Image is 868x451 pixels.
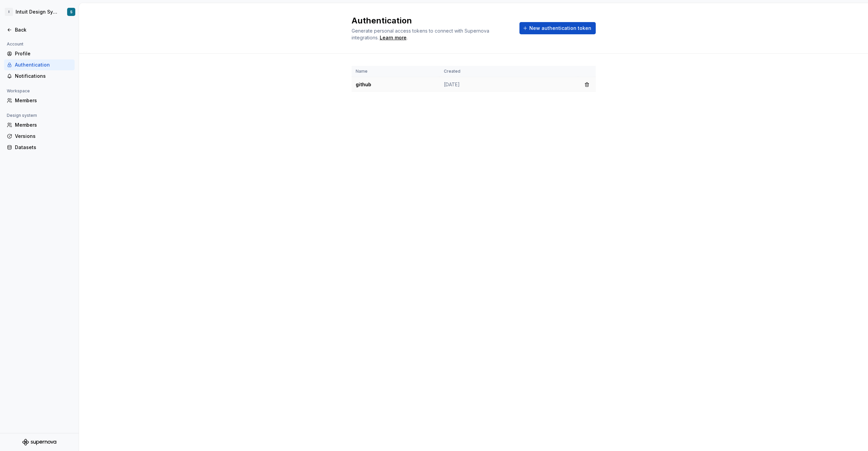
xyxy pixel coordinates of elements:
button: IIntuit Design SystemS [1,4,77,19]
span: New authentication token [529,25,591,32]
span: Generate personal access tokens to connect with Supernova integrations. [352,28,491,40]
div: Members [15,122,72,128]
div: Versions [15,133,72,140]
div: Workspace [4,87,33,95]
a: Learn more [380,34,407,41]
div: Notifications [15,73,72,79]
th: Created [440,66,578,77]
div: Profile [15,50,72,57]
span: . [379,35,408,40]
div: Account [4,40,26,48]
div: Datasets [15,144,72,151]
a: Members [4,120,75,130]
a: Notifications [4,71,75,82]
a: Authentication [4,59,75,70]
td: [DATE] [440,77,578,92]
a: Datasets [4,142,75,153]
div: Intuit Design System [16,8,59,15]
h2: Authentication [352,15,511,26]
div: Members [15,97,72,104]
svg: Supernova Logo [22,439,56,446]
td: github [352,77,440,92]
a: Members [4,95,75,106]
div: Design system [4,111,40,120]
button: New authentication token [519,22,596,34]
div: I [5,8,13,16]
a: Back [4,24,75,35]
a: Profile [4,48,75,59]
div: Back [15,26,72,33]
th: Name [352,66,440,77]
div: S [70,9,73,15]
a: Versions [4,131,75,142]
div: Authentication [15,61,72,68]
